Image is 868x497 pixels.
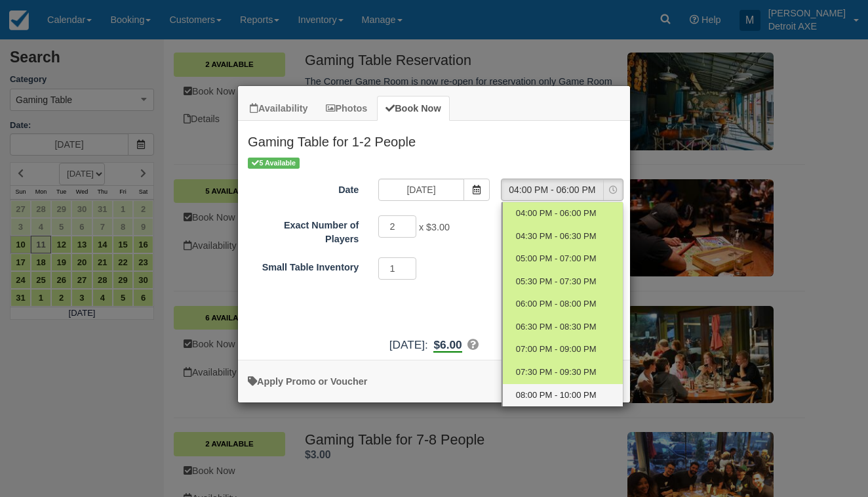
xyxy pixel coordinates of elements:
[238,337,630,353] div: :
[238,214,368,246] label: Exact Number of Players
[377,96,449,121] a: Book Now
[248,158,300,169] span: 5 Available
[516,230,597,243] span: 04:30 PM - 06:30 PM
[389,338,425,351] span: [DATE]
[238,179,368,197] label: Date
[378,215,416,238] input: Exact Number of Players
[419,223,450,233] span: x $3.00
[238,256,368,274] label: Small Table Inventory
[238,121,630,353] div: Item Modal
[516,298,597,311] span: 06:00 PM - 08:00 PM
[238,121,630,155] h2: Gaming Table for 1-2 People
[241,96,316,121] a: Availability
[516,321,597,334] span: 06:30 PM - 08:30 PM
[516,366,597,379] span: 07:30 PM - 09:30 PM
[516,207,597,220] span: 04:00 PM - 06:00 PM
[433,338,462,353] b: $6.00
[317,96,376,121] a: Photos
[248,376,367,387] a: Apply Voucher
[516,253,597,265] span: 05:00 PM - 07:00 PM
[516,389,597,402] span: 08:00 PM - 10:00 PM
[378,257,416,280] input: Small Table Inventory
[502,183,603,196] span: 04:00 PM - 06:00 PM
[516,276,597,288] span: 05:30 PM - 07:30 PM
[516,343,597,356] span: 07:00 PM - 09:00 PM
